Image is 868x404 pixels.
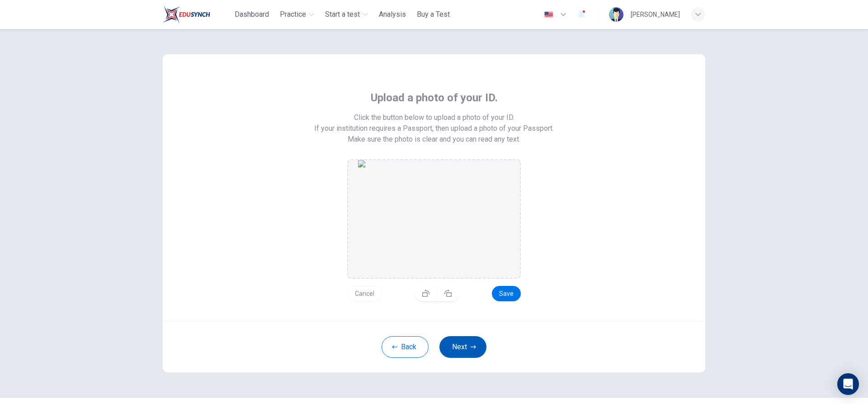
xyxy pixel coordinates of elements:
[321,6,372,23] button: Start a test
[371,90,498,105] span: Upload a photo of your ID.
[837,373,859,395] div: Open Intercom Messenger
[609,7,623,22] img: Profile picture
[415,286,437,300] button: Rotate left
[417,9,450,20] span: Buy a Test
[347,286,382,301] button: Cancel
[231,6,273,23] button: Dashboard
[413,6,453,23] button: Buy a Test
[314,112,554,134] span: Click the button below to upload a photo of your ID. If your institution requires a Passport, the...
[375,6,410,23] button: Analysis
[437,286,459,300] button: Rotate right
[347,159,521,279] div: drag and drop area
[543,11,554,18] img: en
[325,9,360,20] span: Start a test
[276,6,318,23] button: Practice
[163,5,231,24] a: ELTC logo
[379,9,406,20] span: Analysis
[631,9,680,20] div: [PERSON_NAME]
[163,5,210,24] img: ELTC logo
[348,134,520,145] span: Make sure the photo is clear and you can read any text.
[280,9,306,20] span: Practice
[358,160,510,278] img: preview screemshot
[492,286,521,301] button: Save
[382,336,429,358] button: Back
[439,336,486,358] button: Next
[235,9,269,20] span: Dashboard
